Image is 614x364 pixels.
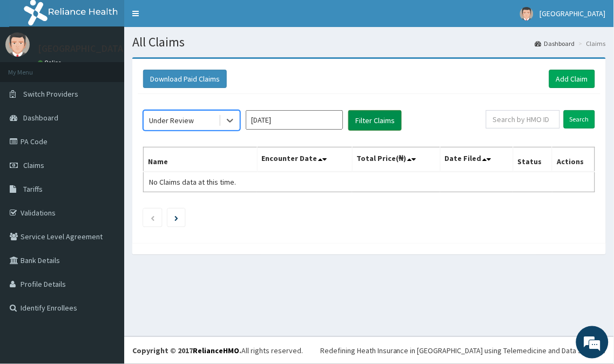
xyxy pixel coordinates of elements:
[149,115,194,126] div: Under Review
[150,213,155,223] a: Previous page
[257,147,352,172] th: Encounter Date
[520,7,534,21] img: User Image
[513,147,552,172] th: Status
[20,54,44,81] img: d_794563401_company_1708531726252_794563401
[5,246,206,284] textarea: Type your message and hit 'Enter'
[564,110,595,129] input: Search
[540,9,606,18] span: [GEOGRAPHIC_DATA]
[124,336,614,364] footer: All rights reserved.
[177,5,203,31] div: Minimize live chat window
[5,32,30,57] img: User Image
[38,59,64,66] a: Online
[132,35,606,49] h1: All Claims
[38,44,127,53] p: [GEOGRAPHIC_DATA]
[63,112,149,221] span: We're online!
[352,147,440,172] th: Total Price(₦)
[144,147,258,172] th: Name
[143,70,227,88] button: Download Paid Claims
[440,147,513,172] th: Date Filed
[193,346,239,355] a: RelianceHMO
[149,177,236,187] span: No Claims data at this time.
[23,184,43,194] span: Tariffs
[576,39,606,48] li: Claims
[174,213,178,223] a: Next page
[23,113,58,123] span: Dashboard
[549,70,595,88] a: Add Claim
[23,160,44,170] span: Claims
[246,110,343,130] input: Select Month and Year
[552,147,595,172] th: Actions
[486,110,560,129] input: Search by HMO ID
[56,60,181,75] div: Chat with us now
[132,346,241,355] strong: Copyright © 2017 .
[23,89,78,99] span: Switch Providers
[348,110,402,131] button: Filter Claims
[535,39,575,48] a: Dashboard
[320,345,606,356] div: Redefining Heath Insurance in [GEOGRAPHIC_DATA] using Telemedicine and Data Science!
